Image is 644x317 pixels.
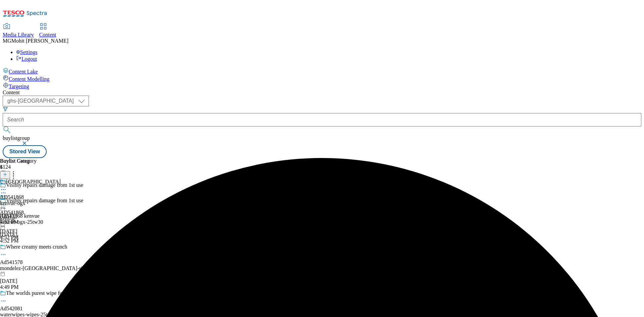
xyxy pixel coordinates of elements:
span: Targeting [9,84,29,89]
span: Media Library [3,32,34,38]
input: Search [3,113,641,126]
span: Content Lake [9,69,38,74]
a: Logout [16,56,37,62]
div: Content [3,90,641,96]
div: The worlds purest wipe for sensitive skin [6,290,95,296]
button: Stored View [3,145,47,158]
div: Where creamy meets crunch [6,244,67,250]
a: Content [39,24,56,38]
div: Visibly repairs damage from 1st use [6,182,84,188]
a: Content Lake [3,67,641,75]
a: Content Modelling [3,75,641,82]
span: Content Modelling [9,76,49,82]
span: Content [39,32,56,38]
svg: Search Filters [3,106,8,112]
a: Targeting [3,82,641,90]
div: [GEOGRAPHIC_DATA] [6,179,61,185]
a: Media Library [3,24,34,38]
span: MG [3,38,11,44]
span: buylistgroup [3,135,30,141]
span: Mohit [PERSON_NAME] [11,38,68,44]
div: Visibly repairs damage from 1st use [6,198,84,204]
a: Settings [16,49,38,55]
